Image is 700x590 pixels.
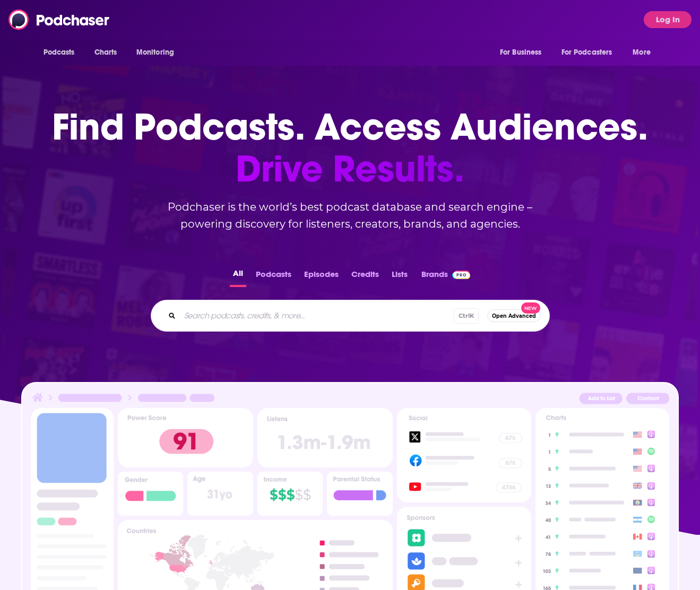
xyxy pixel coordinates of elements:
img: Podcast Insights Listens [257,408,393,467]
span: Podcasts [44,45,75,60]
h2: Podchaser is the world’s best podcast database and search engine – powering discovery for listene... [138,198,563,232]
button: open menu [36,42,89,63]
span: Drive Results. [52,148,648,190]
a: BrandsPodchaser Pro [421,266,471,287]
span: More [633,45,651,60]
div: Search podcasts, credits, & more... [151,300,550,332]
span: Monitoring [136,45,174,60]
button: Log In [644,11,692,28]
button: Open AdvancedNew [487,309,541,322]
img: Podcast Insights Header [31,392,670,408]
button: Credits [348,266,382,287]
img: Podcast Insights Power score [118,408,253,467]
span: Ctrl K [454,308,479,324]
span: For Business [500,45,542,60]
input: Search podcasts, credits, & more... [180,307,454,324]
img: Podchaser Pro [452,271,471,279]
button: Podcasts [253,266,295,287]
button: open menu [129,42,188,63]
a: Charts [88,42,124,63]
span: Charts [94,45,117,60]
img: Podcast Insights Income [257,472,323,515]
img: Podcast Insights Parental Status [327,472,392,515]
button: Episodes [301,266,342,287]
span: New [521,302,540,314]
img: Podcast Socials [397,408,531,502]
button: open menu [555,42,628,63]
img: Podchaser - Follow, Share and Rate Podcasts [8,10,110,30]
span: Open Advanced [492,313,536,319]
button: open menu [492,42,555,63]
span: For Podcasters [561,45,612,60]
button: open menu [625,42,664,63]
button: All [230,266,246,287]
button: Lists [388,266,411,287]
img: Podcast Insights Gender [118,472,183,515]
img: Podcast Insights Age [187,472,253,515]
h1: Find Podcasts. Access Audiences. [52,106,648,190]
